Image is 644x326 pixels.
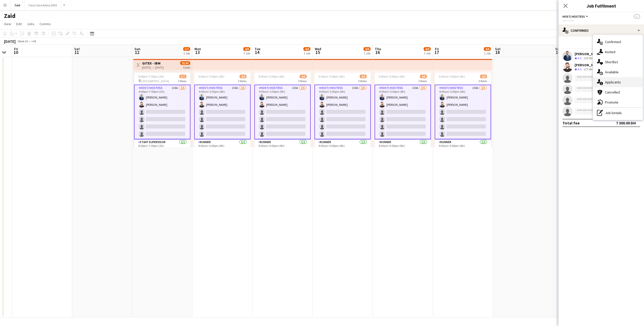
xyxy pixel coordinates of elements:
span: 16 [374,49,381,55]
app-card-role: Runner1/19:00am-5:00pm (8h) [254,139,311,156]
span: 4/8 [364,47,371,51]
span: 19 [554,49,561,55]
span: 11 [73,49,80,55]
span: 4/8 [243,47,250,51]
div: 1 Job [183,51,190,55]
button: Zaid [10,0,24,10]
h3: Job Fulfilment [558,3,644,9]
span: Mon [194,47,201,51]
span: Sat [495,47,501,51]
app-job-card: 9:00am-5:00pm (8h)4/83 RolesHost/ Hostess158A2/69:00am-5:00pm (8h)[PERSON_NAME][PERSON_NAME] Runn... [375,73,431,147]
app-card-role: Host/ Hostess158A2/69:00am-5:00pm (8h)[PERSON_NAME][PERSON_NAME] [194,85,251,139]
div: [PERSON_NAME] [575,52,601,56]
div: 127.4km [582,67,595,72]
app-job-card: 4:00pm-7:00pm (3h)3/7 [GEOGRAPHIC_DATA]2 RolesHost/ Hostess158A2/64:00pm-7:00pm (3h)[PERSON_NAME]... [134,73,190,147]
span: 12 [134,49,140,55]
span: 3 Roles [418,79,427,83]
div: 6 jobs [183,65,190,69]
app-job-card: 9:00am-5:00pm (8h)4/83 RolesHost/ Hostess158A2/69:00am-5:00pm (8h)[PERSON_NAME][PERSON_NAME] Runn... [435,73,491,147]
div: 1 Job [484,51,491,55]
span: 4/8 [360,75,367,78]
a: Jobs [25,21,36,27]
span: [GEOGRAPHIC_DATA] [141,79,169,83]
span: Sun [134,47,140,51]
span: Edit [16,22,22,26]
span: 4/8 [480,75,487,78]
span: Fri [435,47,439,51]
app-card-role: Runner1/19:00am-5:00pm (8h) [194,139,251,156]
span: 3/7 [183,47,190,51]
span: 10 [13,49,18,55]
span: 9:00am-5:00pm (8h) [379,75,405,78]
span: Wed [315,47,321,51]
app-job-card: 9:00am-5:00pm (8h)4/83 RolesHost/ Hostess158A2/69:00am-5:00pm (8h)[PERSON_NAME][PERSON_NAME] Runn... [194,73,251,147]
span: 4.5 [578,56,581,60]
app-job-card: 9:00am-5:00pm (8h)4/83 RolesHost/ Hostess158A2/69:00am-5:00pm (8h)[PERSON_NAME][PERSON_NAME] Runn... [314,73,371,147]
app-card-role: Runner1/19:00am-5:00pm (8h) [375,139,431,156]
div: Total fee [562,120,580,125]
span: 4/8 [420,75,427,78]
div: Confirmed [593,37,643,47]
div: Available [593,67,643,77]
div: [PERSON_NAME] [575,63,601,67]
span: 23/47 [180,61,190,65]
app-card-role: Host/ Hostess158A2/69:00am-5:00pm (8h)[PERSON_NAME][PERSON_NAME] [254,85,311,139]
span: 4/8 [424,47,431,51]
span: 4/8 [303,47,310,51]
app-card-role: Runner1/19:00am-5:00pm (8h) [435,139,491,156]
div: 1 Job [244,51,250,55]
span: Sat [74,47,80,51]
div: [DATE] [4,39,16,44]
div: Applicants [593,77,643,87]
span: Host/ Hostess [562,15,585,18]
div: 1 Job [424,51,430,55]
span: 2 Roles [178,79,186,83]
h1: Zaid [4,12,16,20]
div: 1 Job [304,51,310,55]
div: Cancelled [593,87,643,97]
app-card-role: Staff Supervisor1/14:00pm-7:00pm (3h) [134,139,190,156]
div: Confirmed [558,24,644,37]
a: View [2,21,13,27]
span: -- [634,15,640,18]
span: 4/8 [239,75,247,78]
span: 9:00am-5:00pm (8h) [258,75,285,78]
div: 1 Job [364,51,370,55]
span: 17 [434,49,439,55]
div: --:-- - --:-- [562,19,640,22]
span: 9:00am-5:00pm (8h) [198,75,224,78]
span: 4:00pm-7:00pm (3h) [138,75,164,78]
span: View [4,22,11,26]
span: 9:00am-5:00pm (8h) [439,75,465,78]
span: 9:00am-5:00pm (8h) [318,75,345,78]
app-card-role: Host/ Hostess158A2/69:00am-5:00pm (8h)[PERSON_NAME][PERSON_NAME] [314,85,371,139]
div: [DATE] → [DATE] [142,66,164,69]
span: 3 Roles [298,79,307,83]
app-card-role: Runner1/19:00am-5:00pm (8h) [314,139,371,156]
span: Week 41 [17,39,29,43]
span: 18 [494,49,501,55]
span: 4/8 [300,75,307,78]
div: Shortlist [593,57,643,67]
div: 7 300.00 DH [616,120,636,125]
div: +04 [31,39,36,43]
span: 14 [254,49,260,55]
div: 125.5km [582,56,595,60]
div: Promote [593,97,643,107]
span: 15 [314,49,321,55]
div: Invited [593,47,643,57]
button: Host/ Hostess [562,15,589,18]
span: 4.5 [578,67,581,71]
span: Jobs [27,22,34,26]
div: Job Details [593,108,643,118]
app-job-card: 9:00am-5:00pm (8h)4/83 RolesHost/ Hostess158A2/69:00am-5:00pm (8h)[PERSON_NAME][PERSON_NAME] Runn... [254,73,311,147]
app-card-role: Host/ Hostess158A2/69:00am-5:00pm (8h)[PERSON_NAME][PERSON_NAME] [375,85,431,139]
span: Thu [375,47,381,51]
span: 4/8 [484,47,491,51]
